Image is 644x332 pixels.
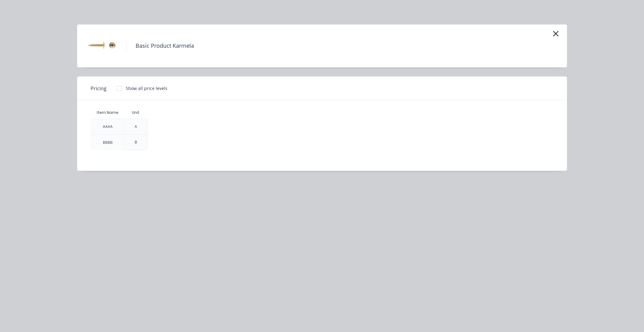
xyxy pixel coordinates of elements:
div: A [135,124,137,129]
div: B [135,140,137,145]
img: Basic Product Karmela [86,31,117,61]
h4: Basic Product Karmela [126,40,203,52]
div: Show all price levels [126,85,167,91]
div: AAAA [103,124,113,129]
div: Item Name [92,105,123,120]
div: Unit [127,105,144,120]
div: BBBB [103,140,113,145]
span: Pricing [91,85,107,92]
